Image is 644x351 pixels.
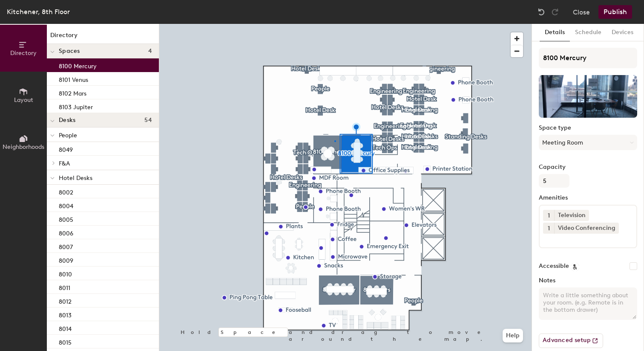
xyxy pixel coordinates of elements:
[548,224,550,233] span: 1
[7,6,70,17] div: Kitchener, 8th Floor
[573,5,590,19] button: Close
[539,125,637,131] label: Space type
[537,8,546,16] img: Undo
[14,96,33,104] span: Layout
[59,132,77,139] span: People
[59,87,86,97] p: 8102 Mars
[59,144,73,154] p: 8049
[554,223,619,234] div: Video Conferencing
[59,186,73,196] p: 8002
[47,31,159,44] h1: Directory
[59,74,88,84] p: 8101 Venus
[543,210,554,221] button: 1
[543,223,554,234] button: 1
[59,241,73,251] p: 8007
[59,117,75,124] span: Desks
[539,263,569,270] label: Accessible
[539,334,603,348] button: Advanced setup
[551,8,559,16] img: Redo
[539,135,637,150] button: Meeting Room
[59,60,97,70] p: 8100 Mercury
[548,211,550,220] span: 1
[59,336,72,346] p: 8015
[539,194,637,201] label: Amenities
[598,5,632,19] button: Publish
[607,24,638,41] button: Devices
[503,329,523,342] button: Help
[10,49,37,57] span: Directory
[59,323,72,333] p: 8014
[570,24,607,41] button: Schedule
[539,164,637,171] label: Capacity
[59,227,73,237] p: 8006
[59,174,92,182] span: Hotel Desks
[59,214,73,223] p: 8005
[554,210,589,221] div: Television
[3,143,44,151] span: Neighborhoods
[59,48,80,55] span: Spaces
[539,75,637,118] img: The space named 8100 Mercury
[148,48,152,55] span: 4
[144,117,152,124] span: 54
[59,255,73,264] p: 8009
[539,277,637,284] label: Notes
[59,268,72,278] p: 8010
[59,282,70,292] p: 8011
[59,160,70,167] span: F&A
[59,101,93,111] p: 8103 Jupiter
[540,24,570,41] button: Details
[59,296,72,305] p: 8012
[59,200,73,210] p: 8004
[59,309,72,319] p: 8013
